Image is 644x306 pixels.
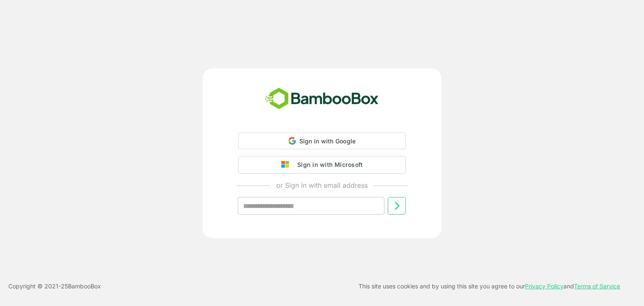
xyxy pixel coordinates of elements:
[281,161,293,169] img: google
[525,283,563,290] a: Privacy Policy
[293,159,363,170] div: Sign in with Microsoft
[238,132,406,149] div: Sign in with Google
[358,281,620,291] p: This site uses cookies and by using this site you agree to our and
[299,137,356,145] span: Sign in with Google
[8,281,101,291] p: Copyright © 2021- 25 BambooBox
[574,283,620,290] a: Terms of Service
[260,85,383,113] img: bamboobox
[238,156,406,174] button: Sign in with Microsoft
[276,180,368,190] p: or Sign in with email address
